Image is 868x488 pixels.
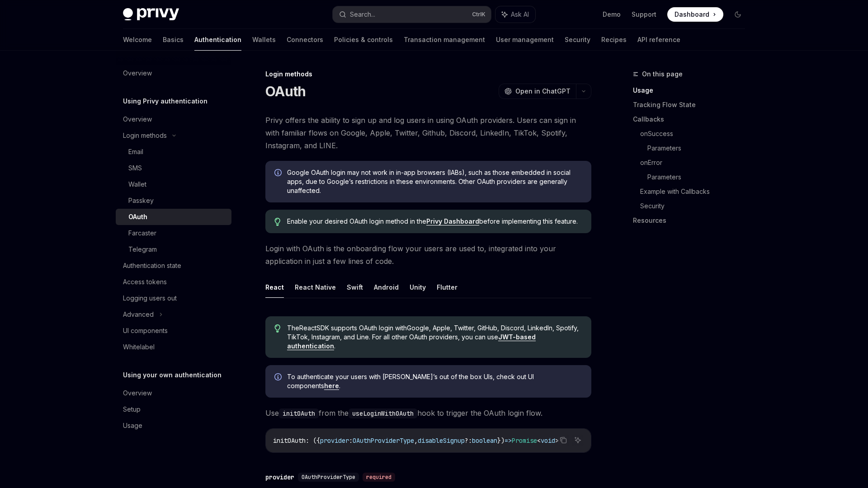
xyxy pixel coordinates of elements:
a: Support [632,10,656,19]
a: Overview [116,385,231,401]
div: Overview [123,68,152,79]
span: Promise [512,436,537,445]
button: Unity [410,277,426,298]
span: Open in ChatGPT [515,87,571,96]
span: void [541,436,555,445]
a: Overview [116,65,231,81]
div: SMS [128,163,142,174]
span: initOAuth [273,436,306,445]
a: Privy Dashboard [426,217,479,225]
a: Parameters [647,170,752,184]
a: Telegram [116,241,231,258]
svg: Tip [274,324,281,333]
div: Overview [123,114,152,125]
a: Basics [163,29,184,51]
span: provider [320,436,349,445]
span: ?: [465,436,472,445]
a: Logging users out [116,290,231,306]
div: Login methods [265,70,591,79]
button: Swift [347,277,363,298]
div: Usage [123,420,142,431]
div: OAuth [128,211,147,222]
button: React [265,277,284,298]
span: disableSignup [418,436,465,445]
a: Access tokens [116,274,231,290]
button: Ask AI [572,434,584,446]
a: Parameters [647,141,752,155]
code: useLoginWithOAuth [349,408,417,418]
button: Flutter [437,277,458,298]
span: Ask AI [511,10,529,19]
a: Overview [116,111,231,127]
span: < [537,436,541,445]
div: Email [128,146,143,157]
a: Callbacks [633,112,752,127]
a: API reference [637,29,680,51]
a: Demo [603,10,621,19]
a: Security [640,199,752,213]
span: Google OAuth login may not work in in-app browsers (IABs), such as those embedded in social apps,... [287,168,582,195]
h1: OAuth [265,83,306,99]
span: To authenticate your users with [PERSON_NAME]’s out of the box UIs, check out UI components . [287,372,582,390]
a: Authentication state [116,258,231,274]
span: Login with OAuth is the onboarding flow your users are used to, integrated into your application ... [265,242,591,267]
div: Farcaster [128,228,156,239]
span: On this page [642,69,683,80]
a: Usage [116,418,231,434]
a: Tracking Flow State [633,98,752,112]
a: Resources [633,213,752,228]
div: Login methods [123,130,167,141]
a: Authentication [194,29,241,51]
span: OAuthProviderType [353,436,414,445]
svg: Info [274,169,283,178]
a: OAuth [116,209,231,225]
a: Usage [633,83,752,98]
a: Wallet [116,176,231,192]
h5: Using Privy authentication [123,96,208,107]
div: Wallet [128,179,146,190]
button: Android [374,277,399,298]
span: Use from the hook to trigger the OAuth login flow. [265,407,591,419]
a: Wallets [252,29,276,51]
span: => [505,436,512,445]
div: Access tokens [123,277,167,287]
button: Toggle dark mode [731,7,745,22]
a: Policies & controls [334,29,393,51]
button: Search...CtrlK [333,6,491,23]
span: > [555,436,559,445]
span: Privy offers the ability to sign up and log users in using OAuth providers. Users can sign in wit... [265,114,591,152]
a: Welcome [123,29,152,51]
h5: Using your own authentication [123,370,222,380]
div: Logging users out [123,293,177,304]
a: Security [565,29,590,51]
a: SMS [116,160,231,176]
span: }) [497,436,505,445]
button: React Native [295,277,336,298]
a: Whitelabel [116,339,231,355]
a: Dashboard [667,7,723,22]
div: provider [265,473,294,482]
span: The React SDK supports OAuth login with Google, Apple, Twitter, GitHub, Discord, LinkedIn, Spotif... [287,324,582,351]
a: here [324,382,339,390]
a: Passkey [116,192,231,209]
span: Dashboard [675,10,709,19]
button: Open in ChatGPT [499,84,576,99]
a: User management [496,29,554,51]
a: Farcaster [116,225,231,241]
a: Example with Callbacks [640,184,752,199]
span: OAuthProviderType [302,474,355,481]
span: Enable your desired OAuth login method in the before implementing this feature. [287,217,582,226]
span: boolean [472,436,497,445]
div: Search... [350,9,375,20]
img: dark logo [123,8,179,21]
a: onSuccess [640,127,752,141]
a: Connectors [287,29,323,51]
div: Authentication state [123,260,181,271]
button: Copy the contents from the code block [557,434,569,446]
div: required [363,473,395,482]
svg: Tip [274,218,281,226]
div: UI components [123,325,168,336]
span: : [349,436,353,445]
a: onError [640,155,752,170]
span: Ctrl K [472,11,486,18]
